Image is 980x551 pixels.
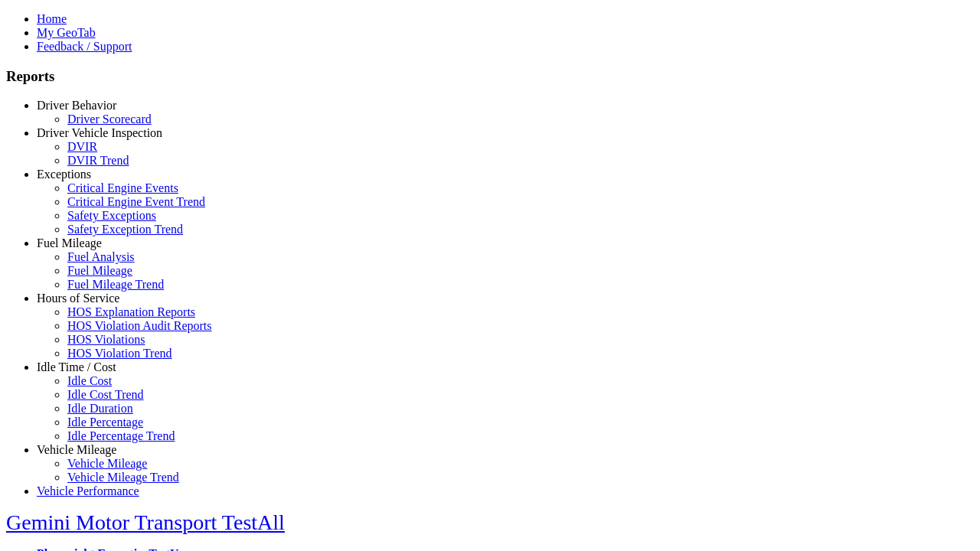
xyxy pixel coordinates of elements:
[37,126,162,139] a: Driver Vehicle Inspection
[67,181,178,194] a: Critical Engine Events
[67,250,135,263] a: Fuel Analysis
[67,333,145,346] a: HOS Violations
[37,484,139,497] a: Vehicle Performance
[67,305,195,318] a: HOS Explanation Reports
[67,374,112,387] a: Idle Cost
[67,154,129,167] a: DVIR Trend
[37,168,91,181] a: Exceptions
[67,416,143,429] a: Idle Percentage
[67,402,133,415] a: Idle Duration
[37,12,67,25] a: Home
[6,510,285,534] a: Gemini Motor Transport TestAll
[67,319,212,332] a: HOS Violation Audit Reports
[37,99,116,112] a: Driver Behavior
[67,140,97,153] a: DVIR
[37,360,116,373] a: Idle Time / Cost
[67,223,183,236] a: Safety Exception Trend
[67,112,152,126] a: Driver Scorecard
[67,471,179,484] a: Vehicle Mileage Trend
[37,443,116,456] a: Vehicle Mileage
[37,26,96,39] a: My GeoTab
[37,292,119,305] a: Hours of Service
[37,40,132,53] a: Feedback / Support
[67,388,144,401] a: Idle Cost Trend
[67,209,156,222] a: Safety Exceptions
[6,68,974,85] h3: Reports
[67,195,205,208] a: Critical Engine Event Trend
[67,264,132,277] a: Fuel Mileage
[37,236,102,249] a: Fuel Mileage
[67,347,172,360] a: HOS Violation Trend
[67,429,175,442] a: Idle Percentage Trend
[67,457,147,470] a: Vehicle Mileage
[67,278,164,291] a: Fuel Mileage Trend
